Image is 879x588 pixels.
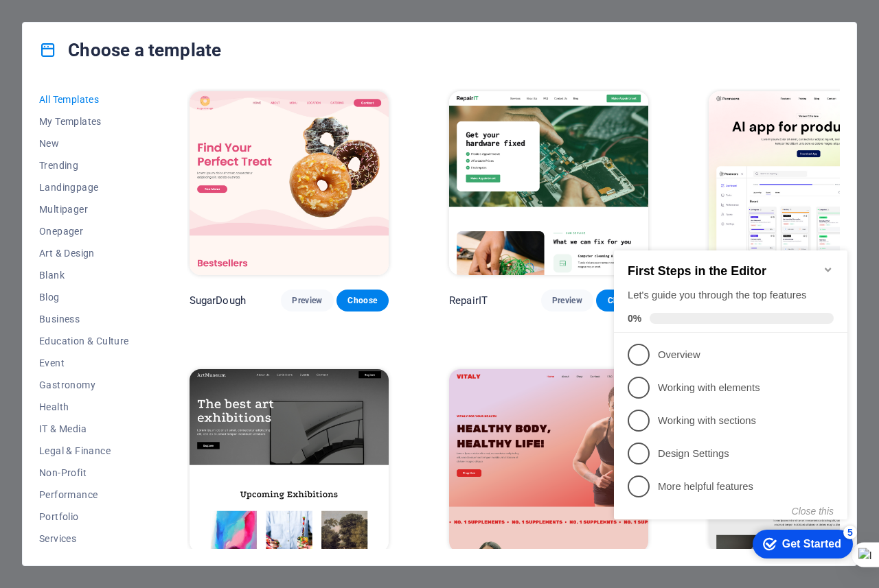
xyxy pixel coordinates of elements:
[336,290,389,311] button: Choose
[190,294,246,307] p: SugarDough
[5,237,239,270] li: More helpful features
[39,374,129,396] button: Gastronomy
[39,533,129,544] span: Services
[39,176,129,198] button: Landingpage
[39,248,129,259] span: Art & Design
[39,116,129,127] span: My Templates
[19,56,225,70] div: Let's guide you through the top features
[281,290,333,311] button: Preview
[174,305,233,318] div: Get Started
[39,308,129,330] button: Business
[552,295,582,306] span: Preview
[39,226,129,237] span: Onepager
[39,204,129,215] span: Multipager
[39,330,129,352] button: Education & Culture
[39,270,129,281] span: Blank
[607,295,637,306] span: Choose
[183,273,225,284] button: Close this
[39,94,129,105] span: All Templates
[39,39,221,61] h4: Choose a template
[39,198,129,220] button: Multipager
[39,440,129,462] button: Legal & Finance
[144,297,244,326] div: Get Started 5 items remaining, 0% complete
[190,369,389,553] img: Art Museum
[541,290,593,311] button: Preview
[49,214,214,228] p: Design Settings
[5,106,239,139] li: Overview
[39,110,129,132] button: My Templates
[39,286,129,308] button: Blog
[39,314,129,325] span: Business
[39,511,129,522] span: Portfolio
[39,445,129,456] span: Legal & Finance
[39,467,129,478] span: Non-Profit
[449,91,648,275] img: RepairIT
[49,148,214,163] p: Working with elements
[39,396,129,418] button: Health
[39,379,129,390] span: Gastronomy
[39,336,129,346] span: Education & Culture
[347,295,378,306] span: Choose
[39,357,129,368] span: Event
[5,204,239,237] li: Design Settings
[39,528,129,550] button: Services
[49,115,214,130] p: Overview
[235,293,249,307] div: 5
[39,182,129,193] span: Landingpage
[39,352,129,374] button: Event
[39,160,129,171] span: Trending
[39,506,129,528] button: Portfolio
[39,89,129,110] button: All Templates
[292,295,322,306] span: Preview
[39,292,129,303] span: Blog
[39,132,129,154] button: New
[596,290,648,311] button: Choose
[39,484,129,506] button: Performance
[5,172,239,204] li: Working with sections
[39,242,129,264] button: Art & Design
[39,423,129,434] span: IT & Media
[49,181,214,196] p: Working with sections
[19,80,41,91] span: 0%
[449,369,648,553] img: Vitaly
[39,264,129,286] button: Blank
[39,489,129,500] span: Performance
[39,154,129,176] button: Trending
[449,294,488,307] p: RepairIT
[49,247,214,261] p: More helpful features
[5,139,239,172] li: Working with elements
[39,401,129,412] span: Health
[39,462,129,484] button: Non-Profit
[214,32,225,43] div: Minimize checklist
[39,138,129,149] span: New
[39,418,129,440] button: IT & Media
[190,91,389,275] img: SugarDough
[19,32,225,46] h2: First Steps in the Editor
[39,220,129,242] button: Onepager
